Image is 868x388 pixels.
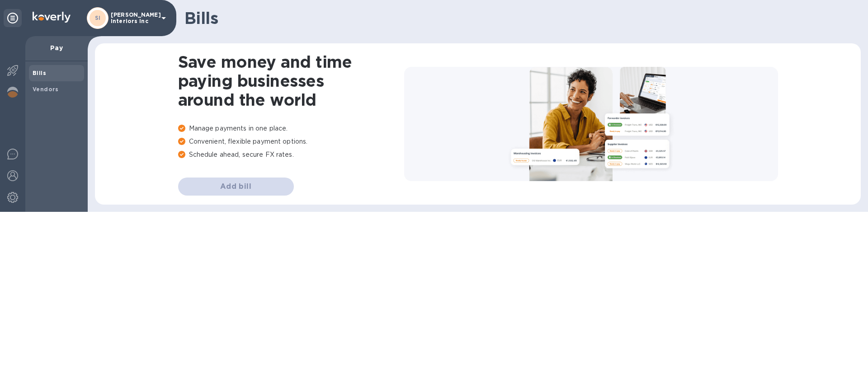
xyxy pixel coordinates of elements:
[178,124,404,133] p: Manage payments in one place.
[33,12,71,23] img: Logo
[111,12,156,24] p: [PERSON_NAME] Interiors Inc
[178,52,404,109] h1: Save money and time paying businesses around the world
[184,9,854,28] h1: Bills
[178,150,404,159] p: Schedule ahead, secure FX rates.
[33,70,46,76] b: Bills
[33,86,59,93] b: Vendors
[178,137,404,146] p: Convenient, flexible payment options.
[95,14,101,21] b: SI
[33,43,80,52] p: Pay
[4,9,22,27] div: Unpin categories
